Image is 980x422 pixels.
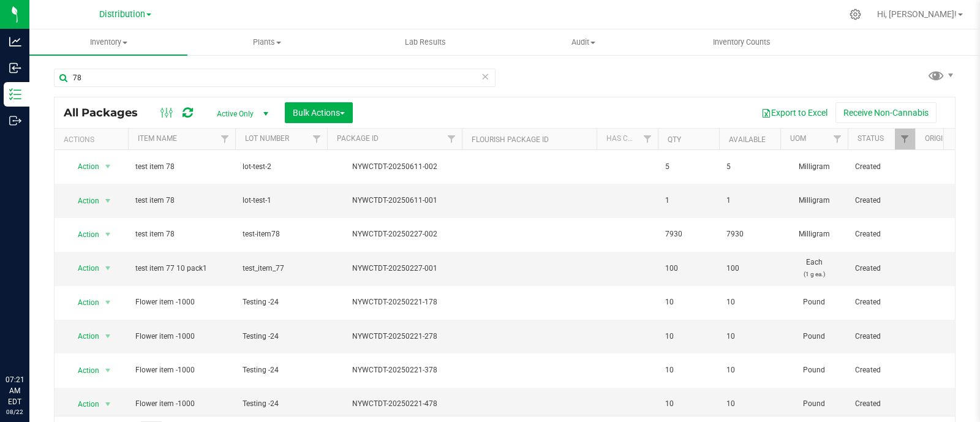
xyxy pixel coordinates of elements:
[243,161,320,173] span: lot-test-2
[67,260,100,277] span: Action
[135,263,228,274] span: test item 77 10 pack1
[855,364,908,376] span: Created
[243,398,320,410] span: Testing -24
[726,331,773,342] span: 10
[243,195,320,206] span: lot-test-1
[325,263,464,274] div: NYWCTDT-20250227-001
[9,36,21,48] inline-svg: Analytics
[895,129,915,149] a: Filter
[100,396,116,413] span: select
[337,134,379,143] a: Package ID
[99,9,145,20] span: Distribution
[135,364,228,376] span: Flower item -1000
[788,195,840,206] span: Milligram
[188,37,345,48] span: Plants
[325,364,464,376] div: NYWCTDT-20250221-378
[100,362,116,379] span: select
[504,29,662,55] a: Audit
[726,195,773,206] span: 1
[665,228,712,240] span: 7930
[307,129,327,149] a: Filter
[827,129,848,149] a: Filter
[696,37,787,48] span: Inventory Counts
[597,129,658,150] th: Has COA
[855,161,908,173] span: Created
[64,135,123,144] div: Actions
[100,158,116,175] span: select
[472,135,549,144] a: Flourish Package ID
[665,331,712,342] span: 10
[788,296,840,308] span: Pound
[858,134,884,143] a: Status
[855,296,908,308] span: Created
[638,129,658,149] a: Filter
[135,195,228,206] span: test item 78
[215,129,235,149] a: Filter
[243,296,320,308] span: Testing -24
[788,228,840,240] span: Milligram
[67,192,100,209] span: Action
[788,268,840,280] p: (1 g ea.)
[100,226,116,243] span: select
[243,263,320,274] span: test_item_77
[788,364,840,376] span: Pound
[293,108,345,118] span: Bulk Actions
[388,37,462,48] span: Lab Results
[243,228,320,240] span: test-item78
[665,296,712,308] span: 10
[6,407,24,416] p: 08/22
[100,260,116,277] span: select
[325,161,464,173] div: NYWCTDT-20250611-002
[100,192,116,209] span: select
[243,364,320,376] span: Testing -24
[726,398,773,410] span: 10
[665,364,712,376] span: 10
[855,398,908,410] span: Created
[481,69,489,85] span: Clear
[726,161,773,173] span: 5
[67,294,100,311] span: Action
[135,161,228,173] span: test item 78
[726,228,773,240] span: 7930
[138,134,177,143] a: Item Name
[726,364,773,376] span: 10
[325,296,464,308] div: NYWCTDT-20250221-178
[665,161,712,173] span: 5
[6,374,24,407] p: 07:21 AM EDT
[325,228,464,240] div: NYWCTDT-20250227-002
[64,106,150,119] span: All Packages
[29,37,187,48] span: Inventory
[67,362,100,379] span: Action
[135,228,228,240] span: test item 78
[788,161,840,173] span: Milligram
[665,195,712,206] span: 1
[245,134,289,143] a: Lot Number
[665,263,712,274] span: 100
[9,62,21,74] inline-svg: Inbound
[877,9,957,19] span: Hi, [PERSON_NAME]!
[29,29,187,55] a: Inventory
[9,115,21,127] inline-svg: Outbound
[668,135,681,144] a: Qty
[505,37,661,48] span: Audit
[855,195,908,206] span: Created
[726,296,773,308] span: 10
[788,257,840,280] span: Each
[100,328,116,345] span: select
[663,29,821,55] a: Inventory Counts
[835,102,937,123] button: Receive Non-Cannabis
[442,129,462,149] a: Filter
[726,263,773,274] span: 100
[788,398,840,410] span: Pound
[135,398,228,410] span: Flower item -1000
[67,396,100,413] span: Action
[325,331,464,342] div: NYWCTDT-20250221-278
[243,331,320,342] span: Testing -24
[848,9,863,20] div: Manage settings
[135,296,228,308] span: Flower item -1000
[346,29,504,55] a: Lab Results
[100,294,116,311] span: select
[855,331,908,342] span: Created
[665,398,712,410] span: 10
[325,398,464,410] div: NYWCTDT-20250221-478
